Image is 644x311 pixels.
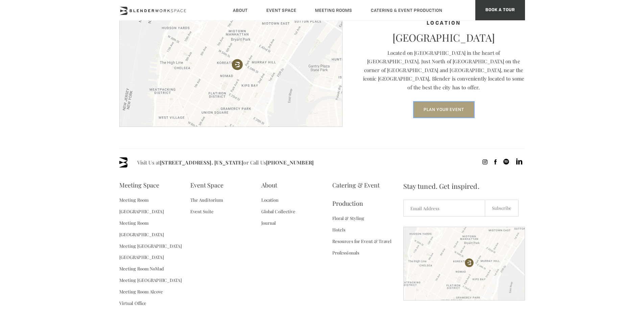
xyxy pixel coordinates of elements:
[190,176,223,194] a: Event Space
[190,194,223,206] a: The Auditorium
[119,263,164,274] a: Meeting Room NoMad
[332,236,403,259] a: Resources for Event & Travel Professionals
[119,176,160,194] a: Meeting Space
[261,194,279,206] a: Location
[363,31,525,44] p: [GEOGRAPHIC_DATA]
[266,159,314,166] a: [PHONE_NUMBER]
[119,297,147,309] a: Virtual Office
[414,102,474,117] button: Plan Your Event
[119,286,163,297] a: Meeting Room Alcove
[332,176,403,213] a: Catering & Event Production
[332,224,346,236] a: Hotels
[137,157,314,168] span: Visit Us at or Call Us
[403,176,525,196] span: Stay tuned. Get inspired.
[119,274,182,286] a: Meeting [GEOGRAPHIC_DATA]
[403,200,485,217] input: Email Address
[261,217,276,229] a: Journal
[119,251,164,263] a: [GEOGRAPHIC_DATA]
[119,217,190,240] a: Meeting Room [GEOGRAPHIC_DATA]
[261,176,278,194] a: About
[363,49,525,92] p: Located on [GEOGRAPHIC_DATA] in the heart of [GEOGRAPHIC_DATA]. Just North of [GEOGRAPHIC_DATA] o...
[332,213,364,224] a: Floral & Styling
[160,159,243,166] a: [STREET_ADDRESS]. [US_STATE]
[363,21,525,26] h4: Location
[119,240,182,252] a: Meeting [GEOGRAPHIC_DATA]
[119,4,342,127] img: blender-map.jpg
[261,206,295,217] a: Global Collective
[119,194,190,217] a: Meeting Room [GEOGRAPHIC_DATA]
[522,224,644,311] iframe: Chat Widget
[190,206,214,217] a: Event Suite
[485,200,519,217] input: Subscribe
